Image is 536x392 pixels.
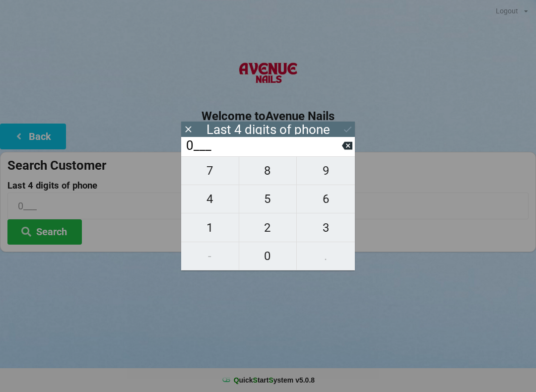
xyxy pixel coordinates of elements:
button: 8 [239,156,297,185]
span: 3 [297,217,355,238]
button: 7 [181,156,239,185]
span: 8 [239,160,297,181]
span: 6 [297,189,355,209]
span: 4 [181,189,239,209]
button: 0 [239,242,297,270]
button: 6 [297,185,355,213]
button: 9 [297,156,355,185]
span: 9 [297,160,355,181]
span: 7 [181,160,239,181]
div: Last 4 digits of phone [206,125,330,134]
span: 5 [239,189,297,209]
span: 1 [181,217,239,238]
button: 5 [239,185,297,213]
button: 1 [181,213,239,242]
span: 0 [239,246,297,266]
button: 3 [297,213,355,242]
button: 4 [181,185,239,213]
span: 2 [239,217,297,238]
button: 2 [239,213,297,242]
